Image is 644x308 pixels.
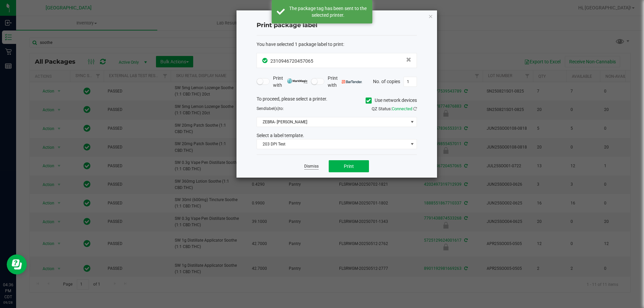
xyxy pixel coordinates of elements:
span: 203 DPI Test [257,139,408,149]
span: In Sync [262,57,269,64]
div: The package tag has been sent to the selected printer. [288,5,367,18]
span: No. of copies [373,78,400,84]
span: Send to: [257,106,284,111]
a: Dismiss [304,164,319,169]
span: ZEBRA- [PERSON_NAME] [257,117,408,127]
iframe: Resource center [7,254,27,274]
span: You have selected 1 package label to print [257,42,343,47]
span: Print with [328,75,362,89]
span: 2310946720457065 [270,58,313,64]
span: Print with [273,75,308,89]
span: Print [344,164,354,169]
span: Connected [392,106,412,111]
span: QZ Status: [372,106,417,111]
img: bartender.png [342,80,362,83]
img: mark_magic_cybra.png [287,78,308,83]
div: To proceed, please select a printer. [252,96,422,106]
h4: Print package label [257,21,417,30]
span: label(s) [266,106,279,111]
div: : [257,41,417,48]
label: Use network devices [366,97,417,104]
button: Print [329,160,369,172]
div: Select a label template. [252,132,422,139]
